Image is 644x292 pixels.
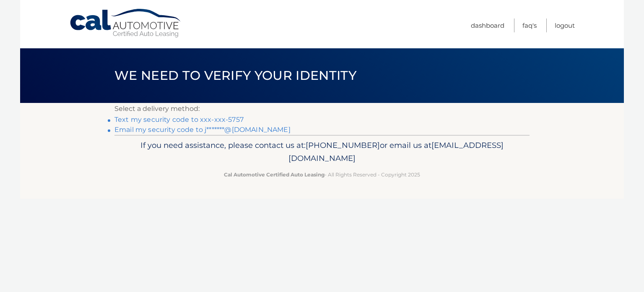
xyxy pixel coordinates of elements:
a: FAQ's [522,18,537,32]
p: Select a delivery method: [114,103,530,115]
span: We need to verify your identity [114,68,356,83]
a: Dashboard [471,18,504,32]
p: If you need assistance, please contact us at: or email us at [120,139,524,166]
p: - All Rights Reserved - Copyright 2025 [120,170,524,179]
a: Logout [555,18,575,32]
a: Cal Automotive [69,8,182,38]
a: Email my security code to j*******@[DOMAIN_NAME] [114,126,291,134]
span: [PHONE_NUMBER] [306,140,380,150]
a: Text my security code to xxx-xxx-5757 [114,116,244,124]
strong: Cal Automotive Certified Auto Leasing [224,171,325,178]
